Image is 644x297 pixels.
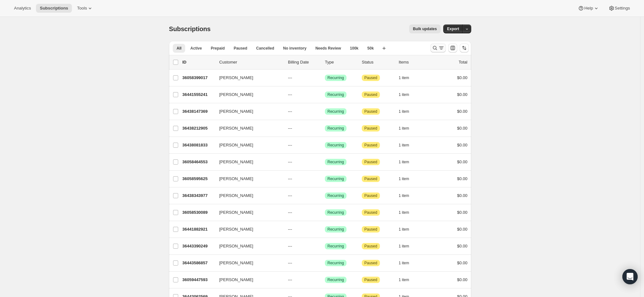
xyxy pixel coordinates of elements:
[399,191,416,200] button: 1 item
[615,6,630,11] span: Settings
[169,25,211,32] span: Subscriptions
[364,126,377,131] span: Paused
[327,244,344,249] span: Recurring
[215,123,279,133] button: [PERSON_NAME]
[327,193,344,198] span: Recurring
[219,209,253,216] span: [PERSON_NAME]
[460,44,469,52] button: Sort the results
[364,92,377,97] span: Paused
[215,174,279,184] button: [PERSON_NAME]
[327,126,344,131] span: Recurring
[379,44,389,53] button: Create new view
[288,143,292,147] span: ---
[399,225,416,234] button: 1 item
[459,59,467,65] p: Total
[327,227,344,232] span: Recurring
[182,260,214,266] p: 36443586857
[399,259,416,267] button: 1 item
[399,208,416,217] button: 1 item
[219,226,253,233] span: [PERSON_NAME]
[457,75,467,80] span: $0.00
[399,244,409,249] span: 1 item
[73,4,97,13] button: Tools
[364,277,377,282] span: Paused
[457,176,467,181] span: $0.00
[288,210,292,215] span: ---
[399,158,416,166] button: 1 item
[288,109,292,114] span: ---
[399,227,409,232] span: 1 item
[182,259,467,267] div: 36443586857[PERSON_NAME]---SuccessRecurringAttentionPaused1 item$0.00
[399,141,416,150] button: 1 item
[40,6,68,11] span: Subscriptions
[219,277,253,283] span: [PERSON_NAME]
[350,46,359,51] span: 100k
[182,277,214,283] p: 36059447593
[215,191,279,201] button: [PERSON_NAME]
[399,75,409,80] span: 1 item
[256,46,274,51] span: Cancelled
[574,4,603,13] button: Help
[182,225,467,234] div: 36441882921[PERSON_NAME]---SuccessRecurringAttentionPaused1 item$0.00
[182,243,214,249] p: 36443390249
[182,226,214,233] p: 36441882921
[219,91,253,98] span: [PERSON_NAME]
[182,192,214,199] p: 36438343977
[288,244,292,248] span: ---
[399,159,409,165] span: 1 item
[182,141,467,150] div: 36438081833[PERSON_NAME]---SuccessRecurringAttentionPaused1 item$0.00
[399,126,409,131] span: 1 item
[327,92,344,97] span: Recurring
[399,90,416,99] button: 1 item
[327,210,344,215] span: Recurring
[211,46,225,51] span: Prepaid
[327,277,344,282] span: Recurring
[457,277,467,282] span: $0.00
[215,207,279,218] button: [PERSON_NAME]
[399,73,416,82] button: 1 item
[219,192,253,199] span: [PERSON_NAME]
[215,241,279,251] button: [PERSON_NAME]
[288,260,292,265] span: ---
[215,106,279,117] button: [PERSON_NAME]
[327,143,344,148] span: Recurring
[584,6,593,11] span: Help
[364,227,377,232] span: Paused
[288,176,292,181] span: ---
[182,108,214,115] p: 36438147369
[457,210,467,215] span: $0.00
[327,176,344,181] span: Recurring
[182,208,467,217] div: 36058530089[PERSON_NAME]---SuccessRecurringAttentionPaused1 item$0.00
[399,210,409,215] span: 1 item
[325,59,357,65] div: Type
[219,260,253,266] span: [PERSON_NAME]
[36,4,72,13] button: Subscriptions
[364,75,377,80] span: Paused
[219,142,253,148] span: [PERSON_NAME]
[327,109,344,114] span: Recurring
[219,159,253,165] span: [PERSON_NAME]
[327,75,344,80] span: Recurring
[10,4,35,13] button: Analytics
[215,140,279,150] button: [PERSON_NAME]
[288,227,292,232] span: ---
[447,26,459,31] span: Export
[182,191,467,200] div: 36438343977[PERSON_NAME]---SuccessRecurringAttentionPaused1 item$0.00
[399,260,409,266] span: 1 item
[219,59,283,65] p: Customer
[364,176,377,181] span: Paused
[457,159,467,164] span: $0.00
[182,242,467,251] div: 36443390249[PERSON_NAME]---SuccessRecurringAttentionPaused1 item$0.00
[399,92,409,97] span: 1 item
[364,193,377,198] span: Paused
[413,26,437,31] span: Bulk updates
[448,44,457,52] button: Customize table column order and visibility
[219,176,253,182] span: [PERSON_NAME]
[399,193,409,198] span: 1 item
[457,92,467,97] span: $0.00
[182,124,467,133] div: 36438212905[PERSON_NAME]---SuccessRecurringAttentionPaused1 item$0.00
[182,125,214,132] p: 36438212905
[399,275,416,284] button: 1 item
[182,107,467,116] div: 36438147369[PERSON_NAME]---SuccessRecurringAttentionPaused1 item$0.00
[457,244,467,248] span: $0.00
